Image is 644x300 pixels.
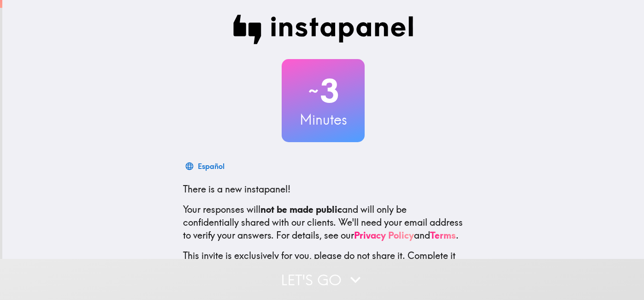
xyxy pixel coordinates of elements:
[183,249,463,275] p: This invite is exclusively for you, please do not share it. Complete it soon because spots are li...
[183,157,228,175] button: Español
[260,204,342,215] b: not be made public
[183,183,290,195] span: There is a new instapanel!
[282,110,365,129] h3: Minutes
[354,229,414,241] a: Privacy Policy
[307,77,320,105] span: ~
[282,72,365,110] h2: 3
[183,203,463,242] p: Your responses will and will only be confidentially shared with our clients. We'll need your emai...
[198,160,225,173] div: Español
[233,15,414,44] img: Instapanel
[430,229,456,241] a: Terms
